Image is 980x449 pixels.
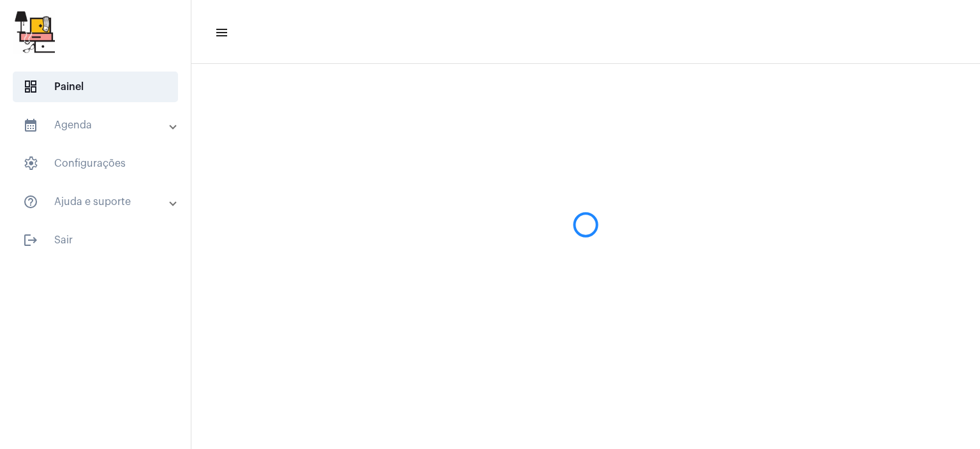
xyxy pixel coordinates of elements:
mat-expansion-panel-header: sidenav iconAjuda e suporte [8,186,191,217]
span: sidenav icon [23,156,38,171]
mat-panel-title: Agenda [23,118,170,133]
mat-icon: sidenav icon [23,118,38,133]
mat-icon: sidenav icon [214,25,227,40]
span: sidenav icon [23,79,38,95]
img: b0638e37-6cf5-c2ab-24d1-898c32f64f7f.jpg [10,6,58,57]
mat-icon: sidenav icon [23,232,38,248]
mat-expansion-panel-header: sidenav iconAgenda [8,110,191,141]
mat-panel-title: Ajuda e suporte [23,194,170,209]
span: Sair [13,225,178,255]
span: Painel [13,72,178,102]
mat-icon: sidenav icon [23,194,38,209]
span: Configurações [13,148,178,179]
